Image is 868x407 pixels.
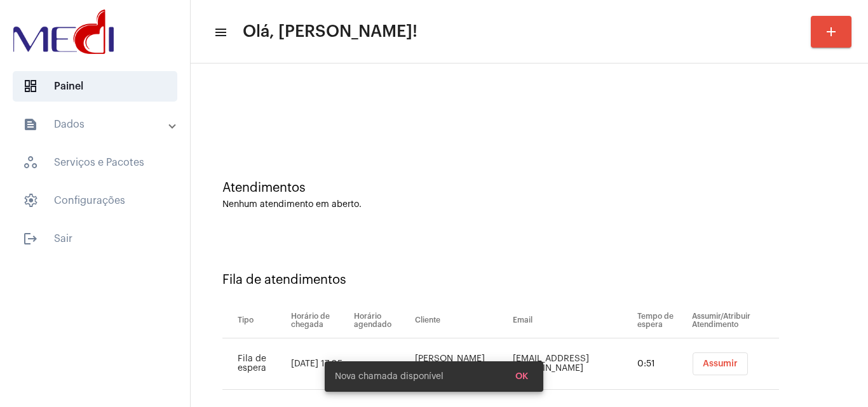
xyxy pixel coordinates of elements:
[222,338,288,390] td: Fila de espera
[692,352,779,375] mat-chip-list: selection
[23,117,170,132] mat-panel-title: Dados
[412,303,510,338] th: Cliente
[13,71,177,102] span: Painel
[8,109,190,140] mat-expansion-panel-header: sidenav iconDados
[510,338,634,390] td: [EMAIL_ADDRESS][DOMAIN_NAME]
[222,181,836,195] div: Atendimentos
[13,224,177,254] span: Sair
[23,155,38,170] span: sidenav icon
[288,338,351,390] td: [DATE] 17:05
[412,338,510,390] td: [PERSON_NAME] Mattoso
[222,273,836,287] div: Fila de atendimentos
[693,352,748,375] button: Assumir
[214,25,226,40] mat-icon: sidenav icon
[288,303,351,338] th: Horário de chegada
[13,147,177,178] span: Serviços e Pacotes
[505,365,538,388] button: OK
[351,303,412,338] th: Horário agendado
[510,303,634,338] th: Email
[824,24,839,39] mat-icon: add
[222,303,288,338] th: Tipo
[243,22,417,42] span: Olá, [PERSON_NAME]!
[23,231,38,246] mat-icon: sidenav icon
[634,303,689,338] th: Tempo de espera
[13,185,177,216] span: Configurações
[23,79,38,94] span: sidenav icon
[634,338,689,390] td: 0:51
[335,370,444,383] span: Nova chamada disponível
[23,117,38,132] mat-icon: sidenav icon
[10,6,117,57] img: d3a1b5fa-500b-b90f-5a1c-719c20e9830b.png
[703,359,738,368] span: Assumir
[351,338,412,390] td: -
[689,303,779,338] th: Assumir/Atribuir Atendimento
[222,200,836,210] div: Nenhum atendimento em aberto.
[23,193,38,208] span: sidenav icon
[515,372,528,381] span: OK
